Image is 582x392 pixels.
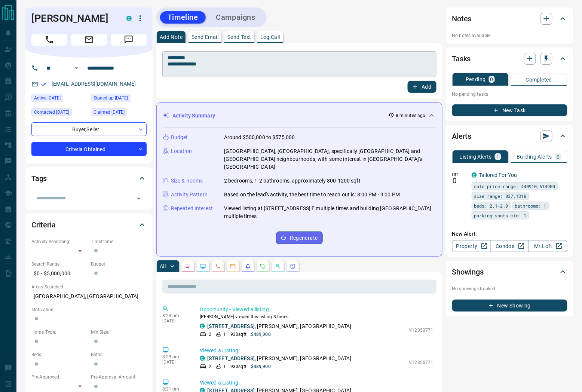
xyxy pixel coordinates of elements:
[160,34,183,40] p: Add Note
[224,191,400,199] p: Based on the lead's activity, the best time to reach out is: 8:00 PM - 9:00 PM
[171,205,213,212] p: Repeated Interest
[251,363,271,370] p: $489,900
[91,261,147,267] p: Budget:
[34,94,61,102] span: Active [DATE]
[260,34,280,40] p: Log Call
[200,379,434,387] p: Viewed a Listing
[452,53,471,65] h2: Tasks
[452,89,567,100] p: No pending tasks
[452,178,457,183] svg: Push Notification Only
[260,263,266,269] svg: Requests
[162,318,189,324] p: [DATE]
[31,142,147,156] div: Criteria Obtained
[209,11,263,24] button: Campaigns
[209,363,211,370] p: 2
[490,77,493,82] p: 0
[409,327,434,334] p: N12350771
[224,147,436,171] p: [GEOGRAPHIC_DATA], [GEOGRAPHIC_DATA], specifically [GEOGRAPHIC_DATA] and [GEOGRAPHIC_DATA] neighb...
[452,240,491,252] a: Property
[200,324,205,329] div: condos.ca
[452,130,472,142] h2: Alerts
[452,13,472,25] h2: Notes
[223,331,226,338] p: 1
[230,331,246,338] p: 930 sqft
[227,34,251,40] p: Send Text
[171,177,203,185] p: Size & Rooms
[41,82,46,87] svg: Email Verified
[71,34,107,46] span: Email
[215,263,221,269] svg: Calls
[31,284,147,290] p: Areas Searched:
[160,264,166,269] p: All
[171,147,192,155] p: Location
[31,290,147,303] p: [GEOGRAPHIC_DATA], [GEOGRAPHIC_DATA]
[223,363,226,370] p: 1
[31,219,56,231] h2: Criteria
[452,266,484,278] h2: Showings
[31,261,87,267] p: Search Range:
[276,232,323,244] button: Regenerate
[31,172,47,184] h2: Tags
[126,16,132,21] div: condos.ca
[185,263,191,269] svg: Notes
[474,183,555,190] span: sale price range: 440910,614900
[200,263,206,269] svg: Lead Browsing Activity
[474,192,527,200] span: size range: 837,1318
[209,331,211,338] p: 2
[452,300,567,312] button: New Showing
[452,171,467,178] p: Off
[517,154,552,159] p: Building Alerts
[31,267,87,280] p: $0 - $5,000,000
[192,34,218,40] p: Send Email
[163,109,436,123] div: Activity Summary8 minutes ago
[460,154,492,159] p: Listing Alerts
[162,313,189,318] p: 8:23 pm
[452,50,567,68] div: Tasks
[31,216,147,234] div: Criteria
[230,363,246,370] p: 930 sqft
[396,112,425,119] p: 8 minutes ago
[529,240,567,252] a: Mr.Loft
[452,10,567,28] div: Notes
[452,32,567,39] p: No notes available
[207,355,255,361] a: [STREET_ADDRESS]
[31,108,87,119] div: Sun Apr 19 2020
[275,263,281,269] svg: Opportunities
[474,212,527,219] span: parking spots min: 1
[31,94,87,104] div: Tue Sep 09 2025
[91,238,147,245] p: Timeframe:
[91,108,147,119] div: Thu Sep 16 2021
[515,202,546,209] span: bathrooms: 1
[160,11,206,24] button: Timeline
[409,359,434,366] p: N12350771
[94,94,128,102] span: Signed up [DATE]
[472,172,477,178] div: condos.ca
[31,374,87,380] p: Pre-Approved:
[496,154,499,159] p: 1
[200,306,434,313] p: Opportunity - Viewed a listing
[200,347,434,355] p: Viewed a Listing
[31,169,147,187] div: Tags
[162,354,189,359] p: 8:23 pm
[72,64,81,73] button: Open
[526,77,552,82] p: Completed
[479,172,517,178] a: Tailored For You
[134,193,144,204] button: Open
[408,81,436,93] button: Add
[171,134,188,141] p: Budget
[557,154,560,159] p: 0
[452,127,567,145] div: Alerts
[207,355,352,362] p: , [PERSON_NAME], [GEOGRAPHIC_DATA]
[111,34,147,46] span: Message
[245,263,251,269] svg: Listing Alerts
[224,177,361,185] p: 2 bedrooms, 1-2 bathrooms, approximately 800-1200 sqft
[200,313,434,320] p: [PERSON_NAME] viewed this listing 3 times
[91,94,147,104] div: Thu Mar 21 2019
[91,351,147,358] p: Baths:
[452,230,567,238] p: New Alert:
[171,191,208,199] p: Activity Pattern
[31,329,87,336] p: Home Type:
[207,322,352,330] p: , [PERSON_NAME], [GEOGRAPHIC_DATA]
[31,12,115,24] h1: [PERSON_NAME]
[290,263,296,269] svg: Agent Actions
